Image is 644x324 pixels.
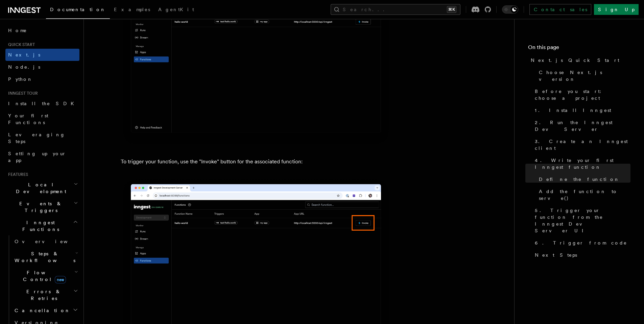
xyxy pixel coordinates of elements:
a: Python [5,73,79,85]
span: 3. Create an Inngest client [535,138,630,152]
button: Local Development [5,179,79,198]
a: 4. Write your first Inngest function [532,154,630,173]
a: Next.js Quick Start [528,54,630,66]
a: Sign Up [594,4,639,15]
span: Next Steps [535,252,577,258]
span: Errors & Retries [12,288,73,302]
span: Inngest tour [5,91,38,96]
span: Flow Control [12,269,74,283]
a: AgentKit [154,2,198,18]
span: 6. Trigger from code [535,239,627,246]
a: 2. Run the Inngest Dev Server [532,116,630,135]
h4: On this page [528,43,630,54]
span: Define the function [539,176,620,183]
span: 1. Install Inngest [535,107,611,114]
a: Leveraging Steps [5,129,79,147]
span: Features [5,172,28,177]
span: Python [8,76,33,82]
span: 4. Write your first Inngest function [535,157,630,170]
button: Flow Controlnew [12,267,79,285]
span: Cancellation [12,307,70,314]
span: Add the function to serve() [539,188,630,202]
a: Overview [12,235,79,248]
span: Leveraging Steps [8,132,65,144]
a: Contact sales [529,4,591,15]
span: Next.js Quick Start [531,57,619,64]
span: 5. Trigger your function from the Inngest Dev Server UI [535,207,630,234]
span: Documentation [50,7,106,12]
span: Examples [114,7,150,12]
kbd: ⌘K [447,6,456,13]
a: 3. Create an Inngest client [532,135,630,154]
button: Steps & Workflows [12,248,79,267]
span: Setting up your app [8,151,66,163]
a: Before you start: choose a project [532,85,630,104]
span: Next.js [8,52,40,57]
a: Add the function to serve() [536,185,630,204]
a: 5. Trigger your function from the Inngest Dev Server UI [532,204,630,237]
span: Quick start [5,42,35,47]
span: Home [8,27,27,34]
span: Install the SDK [8,101,78,106]
span: new [55,276,66,283]
button: Inngest Functions [5,216,79,235]
span: Choose Next.js version [539,69,630,83]
span: Overview [15,239,84,244]
button: Search...⌘K [331,4,460,15]
a: Next.js [5,49,79,61]
a: Install the SDK [5,97,79,110]
a: 6. Trigger from code [532,237,630,249]
span: Inngest Functions [5,219,73,233]
p: To trigger your function, use the "Invoke" button for the associated function: [121,157,391,166]
span: Events & Triggers [5,200,74,214]
button: Errors & Retries [12,285,79,304]
span: Before you start: choose a project [535,88,630,101]
a: Documentation [46,2,110,19]
span: Your first Functions [8,113,48,125]
span: 2. Run the Inngest Dev Server [535,119,630,133]
a: Node.js [5,61,79,73]
button: Toggle dark mode [502,5,518,14]
span: Node.js [8,64,40,70]
span: Local Development [5,181,74,195]
a: Setting up your app [5,147,79,166]
button: Events & Triggers [5,198,79,216]
a: Examples [110,2,154,18]
a: Choose Next.js version [536,66,630,85]
span: Steps & Workflows [12,250,75,264]
a: Your first Functions [5,110,79,129]
a: Home [5,24,79,37]
span: AgentKit [158,7,194,12]
a: Next Steps [532,249,630,261]
button: Cancellation [12,304,79,317]
a: Define the function [536,173,630,185]
a: 1. Install Inngest [532,104,630,116]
